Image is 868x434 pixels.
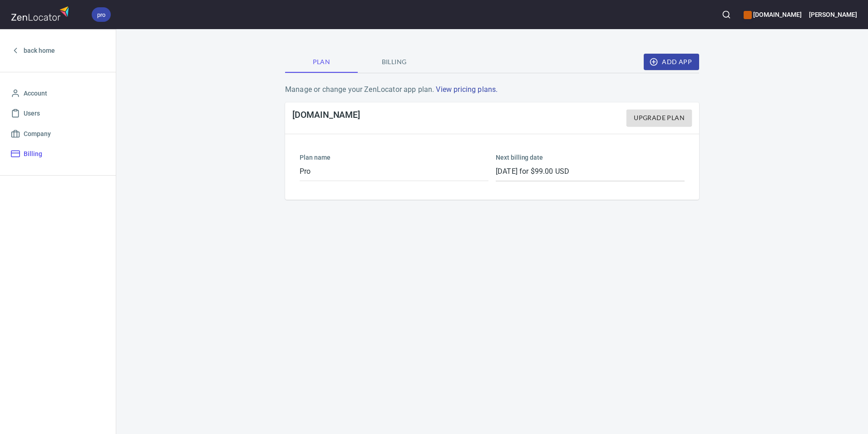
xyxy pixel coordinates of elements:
h4: [DOMAIN_NAME] [292,110,360,126]
span: Company [24,128,51,140]
button: Upgrade Plan [626,110,692,126]
span: Users [24,108,40,119]
button: color-CE600E [744,11,752,19]
a: Billing [7,144,108,164]
h6: Next billing date [496,152,685,162]
div: Manage your apps [744,5,801,25]
button: Search [716,5,736,25]
h6: [DOMAIN_NAME] [744,10,801,20]
p: [DATE] for $99.00 USD [496,166,685,177]
span: Add App [651,56,692,68]
a: Users [7,103,108,124]
h6: [PERSON_NAME] [809,10,857,20]
span: Account [24,88,47,99]
a: View pricing plans. [436,85,498,94]
span: back home [24,45,55,56]
span: Upgrade Plan [634,112,685,124]
span: Plan [291,56,352,68]
p: Manage or change your ZenLocator app plan. [285,84,699,95]
a: back home [7,40,108,61]
a: Account [7,83,108,104]
span: Billing [363,56,425,68]
span: Billing [24,148,42,160]
span: pro [92,10,111,20]
p: Pro [300,166,488,177]
h6: Plan name [300,152,488,162]
a: Company [7,124,108,144]
button: [PERSON_NAME] [809,5,857,25]
img: zenlocator [11,4,72,23]
div: pro [92,7,111,22]
button: Add App [644,54,699,71]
